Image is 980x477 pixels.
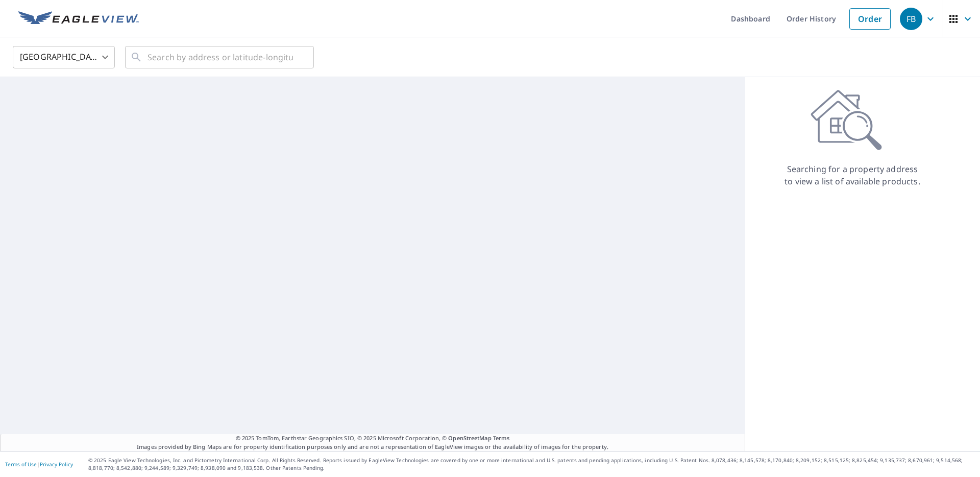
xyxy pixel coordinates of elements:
[88,457,975,472] p: © 2025 Eagle View Technologies, Inc. and Pictometry International Corp. All Rights Reserved. Repo...
[13,43,115,71] div: [GEOGRAPHIC_DATA]
[493,434,510,442] a: Terms
[448,434,491,442] a: OpenStreetMap
[148,43,293,71] input: Search by address or latitude-longitude
[40,461,73,468] a: Privacy Policy
[236,434,510,443] span: © 2025 TomTom, Earthstar Geographics SIO, © 2025 Microsoft Corporation, ©
[5,461,37,468] a: Terms of Use
[18,11,139,27] img: EV Logo
[784,163,921,187] p: Searching for a property address to view a list of available products.
[5,461,73,467] p: |
[900,8,922,30] div: FB
[849,8,891,30] a: Order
